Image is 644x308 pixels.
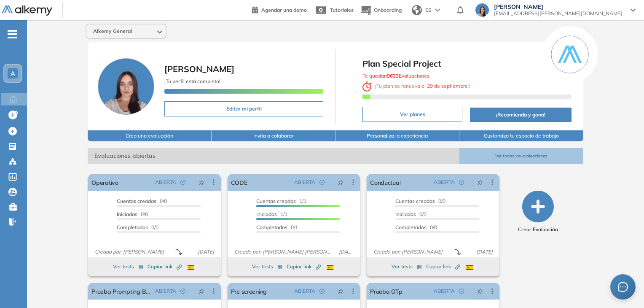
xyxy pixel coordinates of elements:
[252,262,282,272] button: Ver tests
[374,7,402,13] span: Onboarding
[473,248,496,256] span: [DATE]
[212,130,335,141] button: Invita a colaborar
[494,3,622,10] span: [PERSON_NAME]
[117,211,148,217] span: 0/0
[91,174,118,191] a: Operativo
[435,8,440,12] img: arrow
[518,226,558,233] span: Crear Evaluación
[294,178,315,186] span: ABIERTA
[8,33,17,35] i: -
[327,265,333,270] img: ESP
[180,180,185,185] span: check-circle
[88,130,212,141] button: Crea una evaluación
[194,248,217,256] span: [DATE]
[471,176,489,189] button: pushpin
[319,180,325,185] span: check-circle
[319,289,325,294] span: check-circle
[362,73,429,79] span: Te quedan Evaluaciones
[459,130,583,141] button: Customiza tu espacio de trabajo
[395,198,445,204] span: 0/0
[618,282,628,292] span: message
[494,10,622,17] span: [EMAIL_ADDRESS][PERSON_NAME][DOMAIN_NAME]
[91,248,167,256] span: Creado por: [PERSON_NAME]
[164,78,220,84] span: ¡Tu perfil está completo!
[338,179,343,186] span: pushpin
[395,211,416,217] span: Iniciadas
[477,179,483,186] span: pushpin
[148,262,182,272] button: Copiar link
[256,211,277,217] span: Iniciadas
[2,5,52,16] img: Logo
[117,198,167,204] span: 0/0
[395,211,427,217] span: 0/0
[180,289,185,294] span: check-circle
[287,262,321,272] button: Copiar link
[466,265,473,270] img: ESP
[164,64,234,74] span: [PERSON_NAME]
[93,28,132,35] span: Alkemy General
[338,288,343,294] span: pushpin
[426,262,460,272] button: Copiar link
[113,262,143,272] button: Ver tests
[362,107,462,122] button: Ver planes
[261,7,307,13] span: Agendar una demo
[188,265,194,270] img: ESP
[231,283,267,300] a: Pre screening
[331,176,350,189] button: pushpin
[256,224,287,230] span: Completados
[434,287,455,295] span: ABIERTA
[434,178,455,186] span: ABIERTA
[392,262,422,272] button: Ver tests
[518,191,558,233] button: Crear Evaluación
[459,148,583,164] button: Ver todas las evaluaciones
[370,283,402,300] a: Prueba OTp
[294,287,315,295] span: ABIERTA
[459,289,464,294] span: check-circle
[199,288,204,294] span: pushpin
[412,5,422,15] img: world
[335,130,459,141] button: Personaliza la experiencia
[331,284,350,298] button: pushpin
[470,108,571,122] button: ¡Recomienda y gana!
[362,81,372,92] img: clock-svg
[426,83,469,89] b: 29 de septiembre
[117,224,158,230] span: 0/0
[88,148,459,164] span: Evaluaciones abiertas
[330,7,354,13] span: Tutoriales
[117,211,137,217] span: Iniciadas
[11,70,15,77] span: A
[256,198,306,204] span: 1/1
[164,101,323,116] button: Editar mi perfil
[360,1,402,19] button: Onboarding
[98,58,154,115] img: Foto de perfil
[287,263,321,270] span: Copiar link
[231,174,247,191] a: CODE
[477,288,483,294] span: pushpin
[91,283,151,300] a: Prueba Prompting Básico
[395,224,427,230] span: Completados
[148,263,182,270] span: Copiar link
[387,73,399,79] b: 9633
[425,6,432,14] span: ES
[252,4,307,14] a: Agendar una demo
[362,83,470,89] span: ¡ Tu plan se renueva el !
[426,263,460,270] span: Copiar link
[370,248,446,256] span: Creado por: [PERSON_NAME]
[231,248,335,256] span: Creado por: [PERSON_NAME] [PERSON_NAME]
[395,198,435,204] span: Cuentas creadas
[192,176,211,189] button: pushpin
[395,224,437,230] span: 0/0
[459,180,464,185] span: check-circle
[199,179,204,186] span: pushpin
[256,224,298,230] span: 0/1
[370,174,400,191] a: Conductual
[471,284,489,298] button: pushpin
[155,287,176,295] span: ABIERTA
[256,211,287,217] span: 1/1
[117,224,148,230] span: Completados
[117,198,156,204] span: Cuentas creadas
[362,57,571,70] span: Plan Special Project
[192,284,211,298] button: pushpin
[256,198,296,204] span: Cuentas creadas
[335,248,357,256] span: [DATE]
